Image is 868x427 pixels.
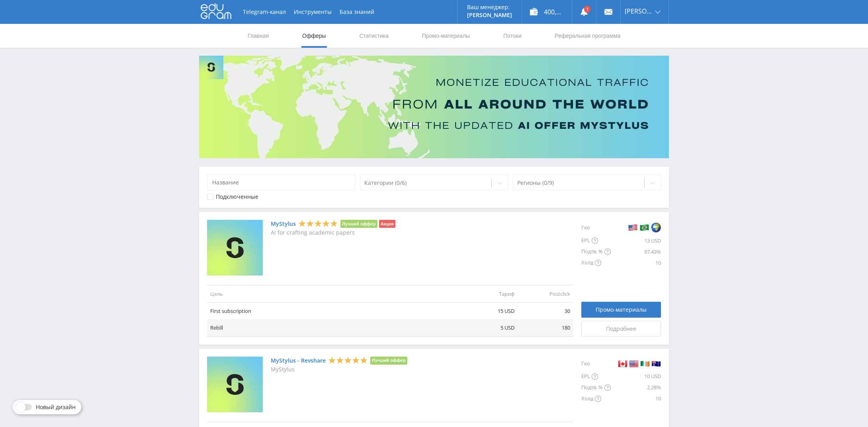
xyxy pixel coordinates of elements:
div: 5 Stars [328,356,368,364]
li: Лучший оффер [370,357,407,365]
div: 10 [611,257,661,268]
div: Гео [581,220,611,235]
a: Статистика [358,24,389,48]
td: Тариф [462,285,518,302]
div: EPL [581,371,611,382]
div: Подключенные [216,194,258,200]
span: Промо-материалы [596,307,647,313]
div: 13 USD [611,235,661,246]
td: 15 USD [462,303,518,320]
div: 10 USD [611,371,661,382]
input: Название [207,175,355,190]
td: Rebill [207,319,462,336]
a: Офферы [301,24,327,48]
td: Postclick [518,285,573,302]
img: Banner [199,56,669,158]
p: [PERSON_NAME] [467,12,512,18]
p: MyStylus [271,366,407,373]
div: EPL [581,235,611,246]
span: Подробнее [606,326,636,332]
div: 10 [611,393,661,404]
p: Ваш менеджер: [467,4,512,10]
div: Подтв. % [581,246,611,257]
td: Цель [207,285,462,302]
td: First subscription [207,303,462,320]
td: 180 [518,319,573,336]
a: MyStylus [271,221,296,227]
a: Главная [247,24,270,48]
p: AI for crafting academic papers [271,229,395,236]
img: MyStylus - Revshare [207,357,263,412]
span: [PERSON_NAME] [625,8,653,14]
div: 97.43% [611,246,661,257]
div: Гео [581,357,611,371]
span: Новый дизайн [36,404,76,410]
a: Подробнее [581,321,661,337]
td: 5 USD [462,319,518,336]
td: 30 [518,303,573,320]
a: Потоки [502,24,522,48]
a: Реферальная программа [554,24,621,48]
li: Акция [379,220,395,228]
div: 2.28% [611,382,661,393]
a: Промо-материалы [581,302,661,318]
a: Промо-материалы [421,24,471,48]
li: Лучший оффер [340,220,377,228]
div: Холд [581,393,611,404]
div: 5 Stars [298,219,338,228]
a: MyStylus - Revshare [271,357,326,364]
img: MyStylus [207,220,263,276]
div: Холд [581,257,611,268]
div: Подтв. % [581,382,611,393]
